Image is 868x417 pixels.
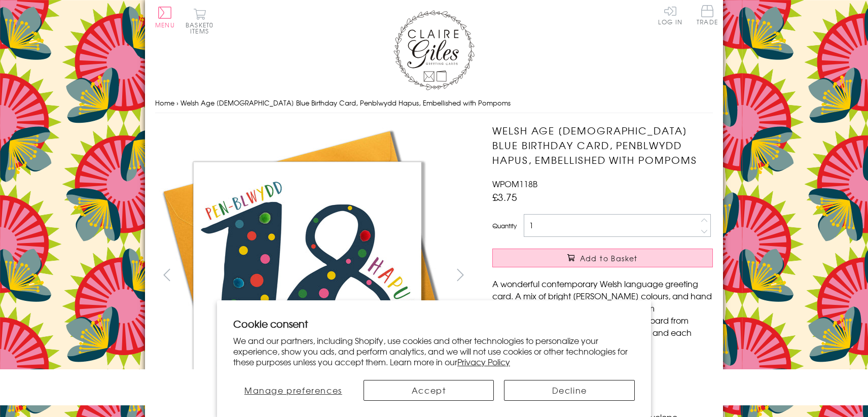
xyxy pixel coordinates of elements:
a: Privacy Policy [457,356,510,368]
a: Trade [697,5,718,27]
img: Claire Giles Greetings Cards [393,10,475,90]
p: A wonderful contemporary Welsh language greeting card. A mix of bright [PERSON_NAME] colours, and... [492,277,713,351]
label: Quantity [492,221,517,230]
h1: Welsh Age [DEMOGRAPHIC_DATA] Blue Birthday Card, Penblwydd Hapus, Embellished with Pompoms [492,123,713,167]
button: Decline [504,380,635,401]
span: Trade [697,5,718,25]
span: Add to Basket [580,253,638,263]
button: prev [155,263,178,286]
button: Add to Basket [492,249,713,267]
button: next [449,263,472,286]
h2: Cookie consent [233,317,635,331]
a: Log In [658,5,682,25]
nav: breadcrumbs [155,93,713,114]
button: Manage preferences [233,380,353,401]
span: 0 items [190,20,213,36]
button: Menu [155,7,175,28]
span: › [176,98,178,108]
span: Manage preferences [244,384,342,396]
span: Menu [155,20,175,29]
a: Home [155,98,174,108]
button: Accept [364,380,494,401]
span: Welsh Age [DEMOGRAPHIC_DATA] Blue Birthday Card, Penblwydd Hapus, Embellished with Pompoms [180,98,511,108]
span: £3.75 [492,190,517,204]
span: WPOM118B [492,178,537,190]
p: We and our partners, including Shopify, use cookies and other technologies to personalize your ex... [233,335,635,367]
button: Basket0 items [186,8,213,34]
